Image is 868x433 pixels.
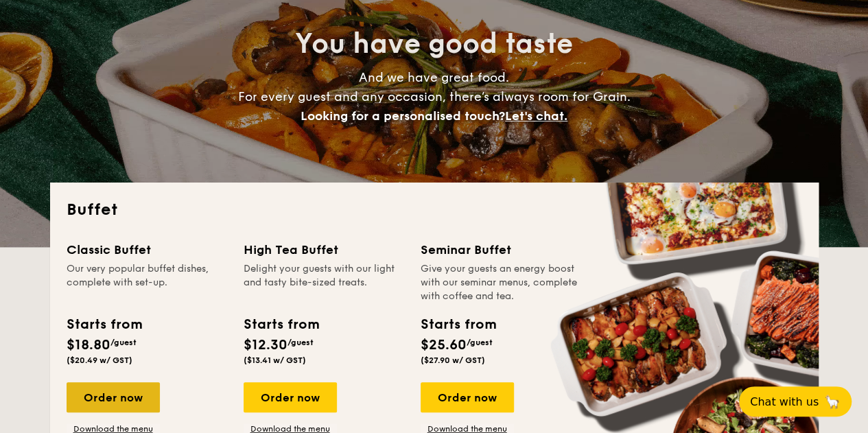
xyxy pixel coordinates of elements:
span: ($20.49 w/ GST) [67,355,132,365]
div: Delight your guests with our light and tasty bite-sized treats. [244,262,404,303]
div: Starts from [421,314,495,335]
div: Our very popular buffet dishes, complete with set-up. [67,262,227,303]
span: Looking for a personalised touch? [301,108,505,124]
div: Order now [244,382,337,412]
div: High Tea Buffet [244,240,404,259]
span: ($27.90 w/ GST) [421,355,485,365]
div: Classic Buffet [67,240,227,259]
button: Chat with us🦙 [739,386,852,417]
span: /guest [467,338,493,347]
span: 🦙 [824,394,841,410]
div: Starts from [244,314,318,335]
span: ($13.41 w/ GST) [244,355,306,365]
span: /guest [110,338,137,347]
div: Give your guests an energy boost with our seminar menus, complete with coffee and tea. [421,262,581,303]
span: You have good taste [295,27,573,60]
span: Let's chat. [505,108,567,124]
span: $12.30 [244,337,288,353]
span: $25.60 [421,337,467,353]
h2: Buffet [67,199,802,221]
span: And we have great food. For every guest and any occasion, there’s always room for Grain. [238,70,631,124]
span: /guest [288,338,314,347]
div: Order now [421,382,514,412]
div: Order now [67,382,160,412]
div: Seminar Buffet [421,240,581,259]
div: Starts from [67,314,141,335]
span: $18.80 [67,337,110,353]
span: Chat with us [750,395,819,408]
